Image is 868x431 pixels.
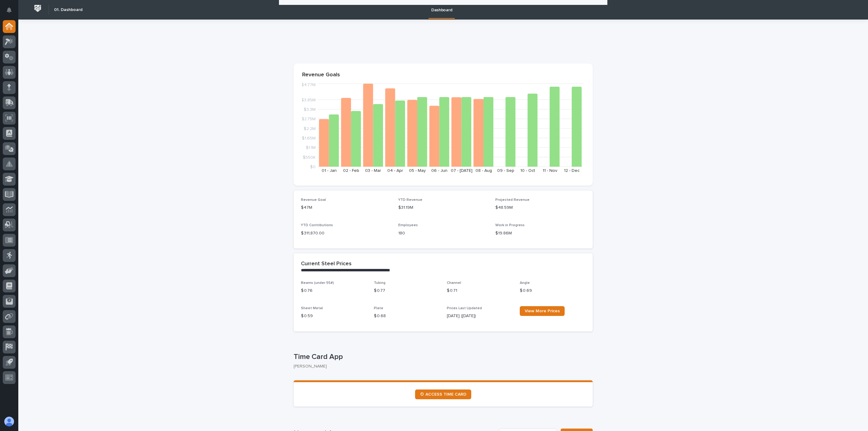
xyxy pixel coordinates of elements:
span: Employees [398,223,418,227]
p: [PERSON_NAME] [294,364,588,369]
p: $ 0.68 [374,313,439,319]
p: Time Card App [294,353,590,361]
text: 01 - Jan [322,168,337,173]
p: 180 [398,230,488,237]
a: View More Prices [520,306,565,316]
tspan: $2.2M [304,126,316,131]
button: Notifications [3,4,16,16]
p: $31.19M [398,205,488,211]
p: $ 311,870.00 [301,230,391,237]
img: Workspace Logo [32,3,43,14]
p: $ 0.69 [520,288,585,294]
span: Tubing [374,281,385,285]
tspan: $3.3M [304,107,316,112]
tspan: $0 [310,165,316,169]
tspan: $3.85M [301,98,316,102]
span: YTD Revenue [398,198,422,202]
span: Work in Progress [495,223,525,227]
h2: 01. Dashboard [54,7,82,13]
span: Beams (under 55#) [301,281,334,285]
text: 02 - Feb [343,168,359,173]
text: 04 - Apr [387,168,403,173]
span: ⏲ ACCESS TIME CARD [420,392,466,397]
tspan: $1.1M [306,146,316,150]
p: $19.86M [495,230,585,237]
tspan: $2.75M [302,117,316,121]
span: View More Prices [525,309,560,313]
span: Revenue Goal [301,198,326,202]
p: $ 0.71 [447,288,512,294]
tspan: $550K [303,155,316,159]
text: 05 - May [409,168,426,173]
p: Revenue Goals [302,72,584,78]
p: $ 0.59 [301,313,367,319]
text: 10 - Oct [520,168,535,173]
p: $ 0.76 [301,288,367,294]
div: Notifications [8,7,16,17]
a: ⏲ ACCESS TIME CARD [415,389,471,399]
tspan: $4.77M [301,83,316,87]
text: 11 - Nov [543,168,557,173]
text: 12 - Dec [564,168,580,173]
tspan: $1.65M [302,136,316,140]
text: 03 - Mar [365,168,381,173]
button: users-avatar [3,415,16,428]
span: Plate [374,306,383,310]
span: YTD Contributions [301,223,333,227]
text: 09 - Sep [497,168,514,173]
span: Sheet Metal [301,306,323,310]
span: Prices Last Updated [447,306,482,310]
p: $ 0.77 [374,288,439,294]
span: Projected Revenue [495,198,530,202]
h2: Current Steel Prices [301,261,352,267]
span: Channel [447,281,461,285]
text: 06 - Jun [431,168,447,173]
span: Angle [520,281,530,285]
text: 07 - [DATE] [451,168,472,173]
text: 08 - Aug [476,168,492,173]
p: $47M [301,205,391,211]
p: [DATE] ([DATE]) [447,313,512,319]
p: $48.59M [495,205,585,211]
